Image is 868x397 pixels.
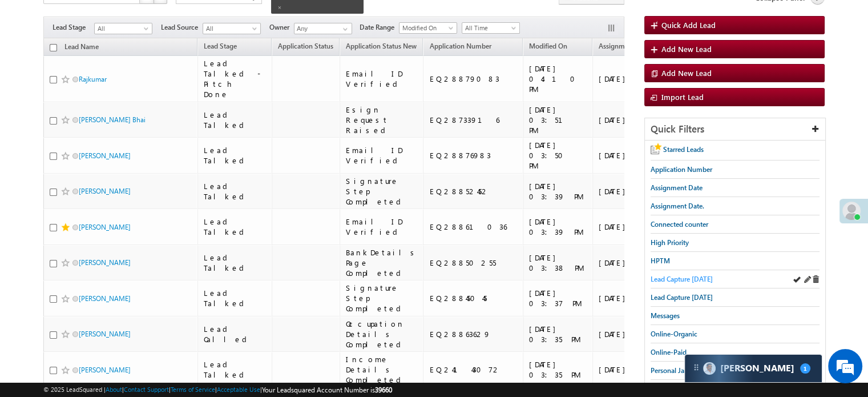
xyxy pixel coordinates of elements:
a: Modified On [399,22,457,34]
div: EQ28852452 [429,186,518,197]
img: Carter [703,362,716,375]
a: Acceptable Use [217,386,260,393]
a: [PERSON_NAME] [79,330,131,338]
div: [DATE] [599,293,652,303]
div: Email ID Verified [346,145,418,166]
a: Application Number [423,40,496,55]
div: [DATE] 03:39 PM [529,181,587,202]
span: Lead Capture [DATE] [651,293,713,302]
span: Application Status [278,42,333,50]
div: [DATE] [599,329,652,339]
div: Lead Talked [204,110,267,130]
a: [PERSON_NAME] [79,151,131,160]
span: Date Range [360,22,399,33]
div: Signature Step Completed [346,283,418,314]
div: Email ID Verified [346,69,418,89]
a: Application Status New [340,40,422,55]
span: Lead Stage [204,42,237,50]
div: Lead Talked [204,216,267,237]
a: Contact Support [124,386,169,393]
a: [PERSON_NAME] Bhai [79,115,146,124]
input: Type to Search [294,23,352,34]
span: Application Status New [346,42,417,50]
div: [DATE] [599,150,652,161]
span: Add New Lead [661,44,712,54]
span: All [203,23,257,34]
div: EQ28879083 [429,74,518,84]
div: carter-dragCarter[PERSON_NAME]1 [684,354,822,383]
input: Check all records [50,44,57,51]
div: Lead Talked [204,181,267,202]
span: Import Lead [661,92,704,102]
a: Rajkumar [79,75,107,83]
a: Terms of Service [171,386,215,393]
div: Income Details Completed [346,354,418,385]
div: Lead Talked - Pitch Done [204,58,267,99]
span: Owner [269,22,294,33]
div: [DATE] [599,186,652,197]
div: EQ28845045 [429,293,518,303]
div: [DATE] 03:35 PM [529,359,587,380]
div: Quick Filters [645,118,825,141]
div: Chat with us now [59,60,192,75]
div: Lead Called [204,324,267,344]
a: [PERSON_NAME] [79,187,131,195]
span: All Time [462,23,516,33]
span: Assignment Date [651,183,703,192]
a: Modified On [523,40,573,55]
span: 39660 [375,386,392,394]
span: Online-Paid [651,348,687,356]
span: Messages [651,311,680,320]
em: Start Chat [155,311,207,326]
div: Lead Talked [204,359,267,380]
span: Application Number [429,42,491,50]
div: [DATE] 03:37 PM [529,288,587,308]
span: Lead Capture [DATE] [651,275,713,283]
div: BankDetails Page Completed [346,247,418,278]
span: Assignment Date [599,42,651,50]
span: Modified On [529,42,567,50]
a: [PERSON_NAME] [79,294,131,303]
span: Personal Jan. [651,366,690,375]
div: EQ28733916 [429,115,518,125]
span: © 2025 LeadSquared | | | | | [43,384,392,395]
a: All [203,23,261,34]
a: Lead Stage [198,40,243,55]
div: [DATE] 03:39 PM [529,216,587,237]
div: Lead Talked [204,145,267,166]
span: Quick Add Lead [661,20,716,30]
div: EQ28876983 [429,150,518,161]
span: Assignment Date. [651,202,704,210]
div: Lead Talked [204,252,267,273]
a: [PERSON_NAME] [79,366,131,374]
span: Modified On [399,23,454,33]
div: [DATE] 03:51 PM [529,105,587,135]
div: [DATE] [599,115,652,125]
span: Your Leadsquared Account Number is [262,386,392,394]
span: Add New Lead [661,68,712,78]
span: Connected counter [651,220,708,228]
div: Occupation Details Completed [346,319,418,350]
div: [DATE] 03:35 PM [529,324,587,344]
div: [DATE] [599,222,652,232]
div: EQ28861036 [429,222,518,232]
span: Online-Organic [651,330,697,338]
div: Email ID Verified [346,216,418,237]
span: Starred Leads [663,145,704,154]
span: Lead Source [161,22,203,33]
div: EQ28863629 [429,329,518,339]
div: Esign Request Raised [346,105,418,135]
a: Application Status [272,40,339,55]
div: EQ28850255 [429,258,518,268]
div: EQ24143072 [429,364,518,375]
div: [DATE] [599,364,652,375]
div: Signature Step Completed [346,176,418,207]
div: [DATE] 04:10 PM [529,63,587,94]
span: Lead Stage [53,22,94,33]
div: Minimize live chat window [187,6,215,33]
div: [DATE] 03:50 PM [529,140,587,171]
div: [DATE] 03:38 PM [529,252,587,273]
span: HPTM [651,256,670,265]
a: All Time [462,22,520,34]
img: d_60004797649_company_0_60004797649 [19,60,48,75]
